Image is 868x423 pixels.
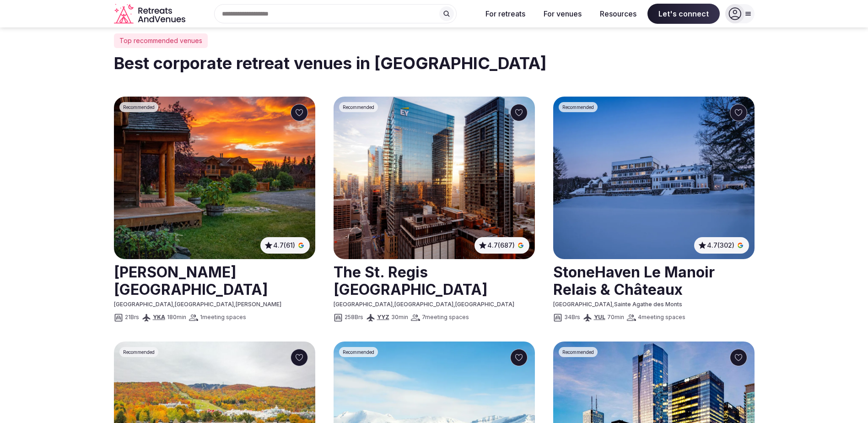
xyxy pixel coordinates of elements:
span: , [173,301,175,308]
span: 34 Brs [564,314,580,321]
span: [GEOGRAPHIC_DATA] [455,301,514,308]
span: 4.7 (61) [273,241,295,250]
span: 4.7 (687) [487,241,515,250]
h2: StoneHaven Le Manoir Relais & Châteaux [553,260,755,301]
button: Resources [593,4,644,24]
div: Recommended [559,102,598,112]
button: 4.7(61) [264,241,306,250]
div: Recommended [119,102,158,112]
div: Recommended [119,347,158,357]
span: 1 meeting spaces [200,314,246,321]
span: [GEOGRAPHIC_DATA] [175,301,234,308]
span: 30 min [391,314,408,321]
span: [GEOGRAPHIC_DATA] [553,301,612,308]
div: Recommended [339,102,378,112]
div: Top recommended venues [114,33,208,48]
h2: [PERSON_NAME][GEOGRAPHIC_DATA] [114,260,315,301]
img: The St. Regis Toronto [334,97,535,259]
span: [PERSON_NAME] [236,301,281,308]
a: View venue [553,260,755,301]
span: [GEOGRAPHIC_DATA] [334,301,393,308]
span: 4.7 (302) [707,241,734,250]
span: , [453,301,455,308]
span: Let's connect [647,4,720,24]
a: View venue [114,260,315,301]
img: Echo Valley Ranch & Spa [114,97,315,259]
button: 4.7(687) [478,241,526,250]
span: 7 meeting spaces [422,314,469,321]
span: Recommended [123,349,155,355]
span: , [234,301,236,308]
span: 21 Brs [125,314,139,321]
span: 70 min [607,314,624,321]
span: Recommended [123,104,155,110]
span: Recommended [562,349,594,355]
a: See StoneHaven Le Manoir Relais & Châteaux [553,97,755,259]
span: 180 min [167,314,186,321]
span: 4 meeting spaces [638,314,685,321]
span: , [612,301,614,308]
a: See The St. Regis Toronto [334,97,535,259]
a: YUL [594,314,605,320]
img: StoneHaven Le Manoir Relais & Châteaux [553,97,755,259]
a: See Echo Valley Ranch & Spa [114,97,315,259]
a: View venue [334,260,535,301]
svg: Retreats and Venues company logo [114,4,187,24]
span: [GEOGRAPHIC_DATA] [114,301,173,308]
a: Visit the homepage [114,4,187,24]
div: Recommended [559,347,598,357]
span: [GEOGRAPHIC_DATA] [394,301,453,308]
span: Sainte Agathe des Monts [614,301,682,308]
button: 4.7(302) [698,241,745,250]
a: YYZ [377,314,389,320]
span: Recommended [562,104,594,110]
a: YKA [153,314,165,320]
h2: Best corporate retreat venues in [GEOGRAPHIC_DATA] [114,52,755,75]
span: , [393,301,394,308]
button: For venues [536,4,589,24]
span: Recommended [343,104,374,110]
span: 258 Brs [345,314,363,321]
div: Recommended [339,347,378,357]
h2: The St. Regis [GEOGRAPHIC_DATA] [334,260,535,301]
span: Recommended [343,349,374,355]
button: For retreats [478,4,533,24]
